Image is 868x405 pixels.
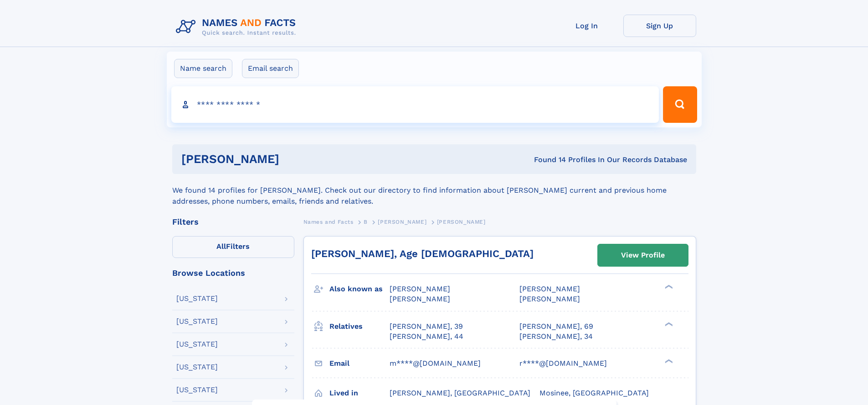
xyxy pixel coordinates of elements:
a: B [364,216,368,227]
div: ❯ [663,284,673,290]
span: [PERSON_NAME] [378,219,426,225]
div: [US_STATE] [176,341,218,348]
div: ❯ [663,358,673,364]
a: Names and Facts [303,216,354,227]
div: [US_STATE] [176,386,218,394]
a: View Profile [598,244,688,266]
a: Log In [550,15,623,37]
span: Mosinee, [GEOGRAPHIC_DATA] [539,389,649,397]
input: search input [171,86,659,123]
h3: Relatives [329,319,390,334]
a: [PERSON_NAME], 34 [519,331,593,342]
span: [PERSON_NAME] [437,219,486,225]
div: Found 14 Profiles In Our Records Database [406,155,687,165]
h1: [PERSON_NAME] [181,153,407,165]
a: [PERSON_NAME], Age [DEMOGRAPHIC_DATA] [311,248,534,259]
div: Browse Locations [172,269,294,277]
label: Name search [174,59,232,78]
a: [PERSON_NAME], 69 [519,321,593,331]
span: All [216,242,226,251]
span: [PERSON_NAME], [GEOGRAPHIC_DATA] [390,389,530,397]
div: View Profile [621,245,665,266]
div: [US_STATE] [176,318,218,325]
img: Logo Names and Facts [172,15,303,39]
div: We found 14 profiles for [PERSON_NAME]. Check out our directory to find information about [PERSON... [172,174,696,207]
a: [PERSON_NAME] [378,216,426,227]
label: Filters [172,236,294,258]
h3: Email [329,356,390,371]
button: Search Button [663,86,697,123]
span: [PERSON_NAME] [519,295,580,303]
div: Filters [172,218,294,226]
label: Email search [242,59,299,78]
a: Sign Up [623,15,696,37]
span: [PERSON_NAME] [390,284,450,293]
a: [PERSON_NAME], 44 [390,331,463,342]
div: [US_STATE] [176,295,218,302]
h3: Also known as [329,281,390,297]
div: [US_STATE] [176,363,218,371]
h3: Lived in [329,385,390,401]
a: [PERSON_NAME], 39 [390,321,463,331]
span: B [364,219,368,225]
div: ❯ [663,321,673,327]
span: [PERSON_NAME] [390,295,450,303]
span: [PERSON_NAME] [519,284,580,293]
